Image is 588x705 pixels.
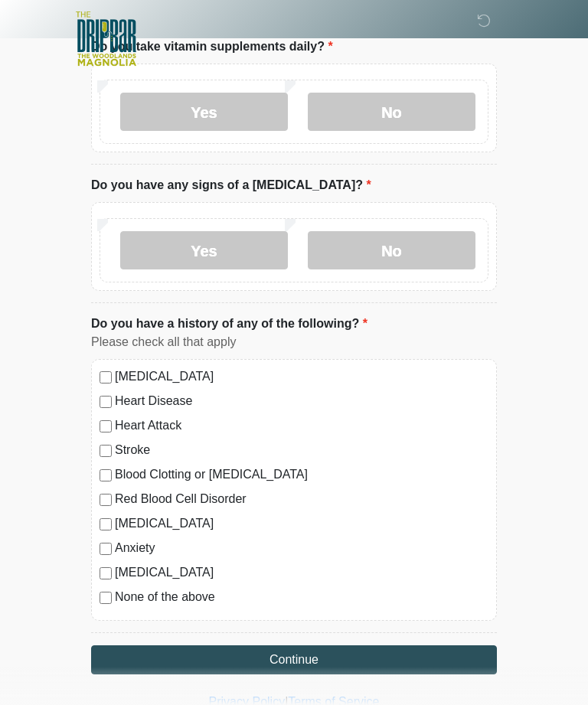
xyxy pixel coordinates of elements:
input: [MEDICAL_DATA] [100,518,112,530]
div: Please check all that apply [91,333,497,351]
input: Anxiety [100,543,112,555]
input: None of the above [100,592,112,604]
label: Anxiety [115,539,488,557]
input: Red Blood Cell Disorder [100,494,112,506]
label: Yes [120,231,288,269]
input: Heart Disease [100,396,112,408]
label: Heart Attack [115,416,488,435]
label: [MEDICAL_DATA] [115,367,488,386]
label: Yes [120,93,288,131]
label: No [308,93,475,131]
label: [MEDICAL_DATA] [115,563,488,582]
label: No [308,231,475,269]
input: [MEDICAL_DATA] [100,371,112,384]
label: [MEDICAL_DATA] [115,514,488,533]
input: Stroke [100,445,112,457]
label: Heart Disease [115,392,488,410]
label: Do you have any signs of a [MEDICAL_DATA]? [91,176,371,194]
label: Blood Clotting or [MEDICAL_DATA] [115,465,488,484]
button: Continue [91,645,497,674]
input: Blood Clotting or [MEDICAL_DATA] [100,469,112,481]
label: Red Blood Cell Disorder [115,490,488,508]
label: None of the above [115,588,488,606]
label: Do you have a history of any of the following? [91,315,367,333]
label: Stroke [115,441,488,459]
input: [MEDICAL_DATA] [100,567,112,579]
img: The DripBar - Magnolia Logo [76,11,136,67]
input: Heart Attack [100,420,112,432]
